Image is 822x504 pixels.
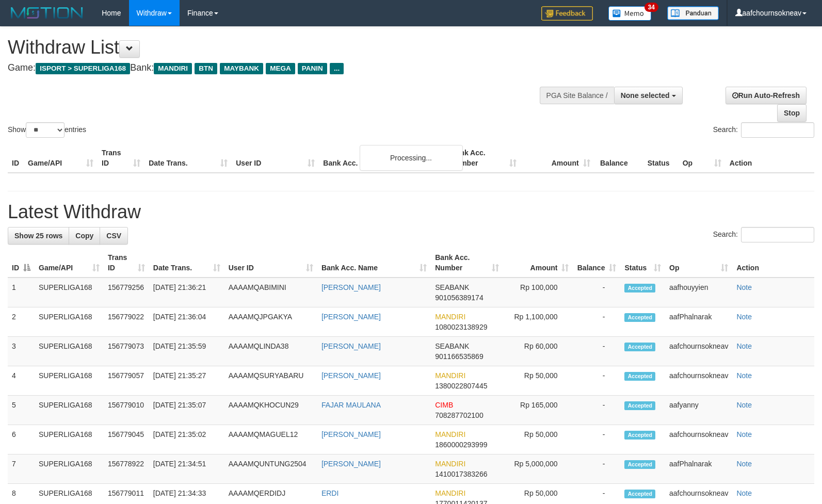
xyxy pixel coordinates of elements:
span: Copy 1080023138929 to clipboard [435,323,487,331]
span: Accepted [624,460,655,469]
span: Accepted [624,284,655,292]
th: Action [732,248,814,278]
span: MEGA [266,63,295,74]
td: Rp 100,000 [503,278,573,307]
td: 5 [8,396,35,425]
td: [DATE] 21:36:04 [149,307,224,337]
a: Note [736,371,752,380]
td: [DATE] 21:35:27 [149,366,224,396]
td: - [573,425,620,454]
td: AAAAMQMAGUEL12 [224,425,317,454]
span: MANDIRI [435,313,465,321]
td: SUPERLIGA168 [35,278,104,307]
span: MANDIRI [435,371,465,380]
a: [PERSON_NAME] [321,313,381,321]
a: Note [736,313,752,321]
img: panduan.png [667,6,719,20]
td: Rp 60,000 [503,337,573,366]
td: Rp 5,000,000 [503,454,573,484]
td: 2 [8,307,35,337]
span: MANDIRI [435,460,465,468]
span: BTN [195,63,217,74]
span: Copy 901166535869 to clipboard [435,352,483,361]
span: Copy [75,232,93,240]
input: Search: [741,122,814,138]
td: aafPhalnarak [665,454,732,484]
td: [DATE] 21:34:51 [149,454,224,484]
td: SUPERLIGA168 [35,307,104,337]
td: Rp 50,000 [503,366,573,396]
th: Action [726,143,814,173]
td: aafyanny [665,396,732,425]
th: Game/API: activate to sort column ascending [35,248,104,278]
span: Accepted [624,401,655,410]
td: [DATE] 21:35:02 [149,425,224,454]
td: 156779256 [104,278,149,307]
td: Rp 1,100,000 [503,307,573,337]
td: aafchournsokneav [665,337,732,366]
span: Copy 1860000293999 to clipboard [435,441,487,449]
td: SUPERLIGA168 [35,366,104,396]
span: Show 25 rows [14,232,62,240]
td: 4 [8,366,35,396]
td: 156779010 [104,396,149,425]
a: ERDI [321,489,339,497]
span: SEABANK [435,283,469,291]
span: Accepted [624,343,655,351]
span: CIMB [435,401,453,409]
select: Showentries [26,122,65,138]
td: - [573,278,620,307]
td: AAAAMQSURYABARU [224,366,317,396]
span: ISPORT > SUPERLIGA168 [36,63,130,74]
label: Search: [713,122,814,138]
label: Show entries [8,122,86,138]
input: Search: [741,227,814,242]
th: Op: activate to sort column ascending [665,248,732,278]
th: Balance: activate to sort column ascending [573,248,620,278]
td: 1 [8,278,35,307]
span: MANDIRI [435,430,465,438]
th: Amount [521,143,594,173]
a: Stop [777,104,807,122]
td: AAAAMQUNTUNG2504 [224,454,317,484]
a: Run Auto-Refresh [726,87,807,104]
th: Trans ID [98,143,144,173]
td: Rp 165,000 [503,396,573,425]
a: Note [736,430,752,438]
a: [PERSON_NAME] [321,371,381,380]
a: Note [736,460,752,468]
td: SUPERLIGA168 [35,337,104,366]
td: SUPERLIGA168 [35,454,104,484]
th: Bank Acc. Number [446,143,520,173]
span: Copy 708287702100 to clipboard [435,411,483,419]
a: Note [736,401,752,409]
td: SUPERLIGA168 [35,396,104,425]
td: aafhouyyien [665,278,732,307]
span: PANIN [298,63,327,74]
td: [DATE] 21:36:21 [149,278,224,307]
td: - [573,454,620,484]
span: MANDIRI [435,489,465,497]
div: PGA Site Balance / [540,87,614,104]
th: User ID: activate to sort column ascending [224,248,317,278]
span: MAYBANK [220,63,263,74]
a: Note [736,342,752,350]
td: AAAAMQLINDA38 [224,337,317,366]
span: CSV [106,232,121,240]
a: [PERSON_NAME] [321,283,381,291]
th: User ID [232,143,319,173]
th: Status: activate to sort column ascending [620,248,665,278]
td: - [573,396,620,425]
td: - [573,366,620,396]
td: aafchournsokneav [665,425,732,454]
td: AAAAMQABIMINI [224,278,317,307]
a: Show 25 rows [8,227,69,245]
span: Accepted [624,431,655,440]
a: Note [736,283,752,291]
td: [DATE] 21:35:07 [149,396,224,425]
th: Bank Acc. Name: activate to sort column ascending [317,248,431,278]
td: 156779045 [104,425,149,454]
span: Accepted [624,372,655,381]
span: MANDIRI [154,63,192,74]
th: Game/API [24,143,98,173]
